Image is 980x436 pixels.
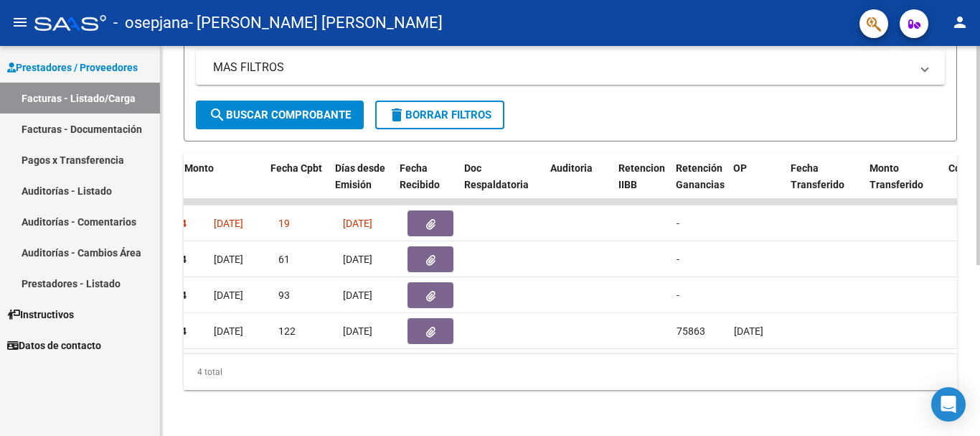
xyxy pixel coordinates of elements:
[464,162,529,190] span: Doc Respaldatoria
[388,108,491,121] span: Borrar Filtros
[613,153,670,216] datatable-header-cell: Retencion IIBB
[7,307,74,323] span: Instructivos
[677,218,679,229] span: -
[278,325,296,337] span: 122
[270,162,322,174] span: Fecha Cpbt
[278,289,290,301] span: 93
[7,60,138,75] span: Prestadores / Proveedores
[375,101,504,129] button: Borrar Filtros
[343,325,372,337] span: [DATE]
[676,162,725,190] span: Retención Ganancias
[265,153,329,216] datatable-header-cell: Fecha Cpbt
[214,325,243,337] span: [DATE]
[196,101,364,129] button: Buscar Comprobante
[214,254,243,265] span: [DATE]
[677,289,679,301] span: -
[184,162,214,174] span: Monto
[785,153,864,216] datatable-header-cell: Fecha Transferido
[343,254,372,265] span: [DATE]
[733,162,747,174] span: OP
[335,162,385,190] span: Días desde Emisión
[278,254,290,265] span: 61
[931,387,966,422] div: Open Intercom Messenger
[727,153,785,216] datatable-header-cell: OP
[618,162,665,190] span: Retencion IIBB
[209,106,226,124] mat-icon: search
[677,325,705,337] span: 75863
[400,162,440,190] span: Fecha Recibido
[113,7,189,39] span: - osepjana
[278,218,290,229] span: 19
[734,325,763,337] span: [DATE]
[864,153,943,216] datatable-header-cell: Monto Transferido
[458,153,545,216] datatable-header-cell: Doc Respaldatoria
[214,218,243,229] span: [DATE]
[394,153,458,216] datatable-header-cell: Fecha Recibido
[189,7,443,39] span: - [PERSON_NAME] [PERSON_NAME]
[329,153,394,216] datatable-header-cell: Días desde Emisión
[11,14,29,31] mat-icon: menu
[213,60,910,75] mat-panel-title: MAS FILTROS
[179,153,265,216] datatable-header-cell: Monto
[196,50,945,85] mat-expansion-panel-header: MAS FILTROS
[677,254,679,265] span: -
[791,162,844,190] span: Fecha Transferido
[184,354,957,390] div: 4 total
[7,338,101,353] span: Datos de contacto
[214,289,243,301] span: [DATE]
[209,108,351,121] span: Buscar Comprobante
[670,153,727,216] datatable-header-cell: Retención Ganancias
[343,289,372,301] span: [DATE]
[388,106,405,124] mat-icon: delete
[870,162,923,190] span: Monto Transferido
[343,218,372,229] span: [DATE]
[545,153,613,216] datatable-header-cell: Auditoria
[550,162,593,174] span: Auditoria
[951,14,969,31] mat-icon: person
